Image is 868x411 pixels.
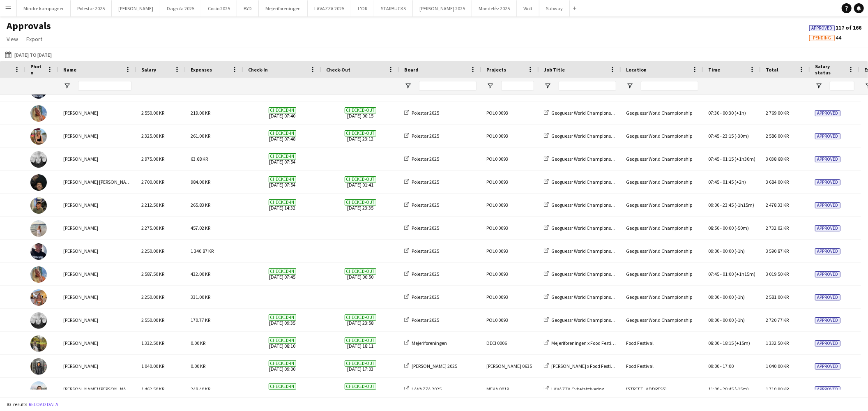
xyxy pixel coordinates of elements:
div: [PERSON_NAME] [58,355,136,377]
span: Geoguessr World Championship [551,179,617,185]
a: Geoguessr World Championship [544,110,617,116]
span: 2 275.00 KR [141,225,164,231]
span: - [720,363,722,369]
span: 2 581.00 KR [766,294,789,300]
span: 07:45 [708,179,719,185]
span: Geoguessr World Championship [551,225,617,231]
a: Polestar 2025 [404,317,439,323]
span: Geoguessr World Championship [551,271,617,277]
span: 09:00 [708,317,719,323]
button: [DATE] to [DATE] [3,50,53,60]
a: Geoguessr World Championship [544,156,617,162]
div: MEKA 0019 [481,378,539,400]
span: 09:00 [708,363,719,369]
span: Polestar 2025 [412,248,439,254]
span: 01:00 [723,271,734,277]
div: [PERSON_NAME] [58,263,136,285]
span: 0.00 KR [191,340,205,346]
span: [DATE] 00:50 [326,263,394,285]
span: (-30m) [734,133,749,139]
button: Open Filter Menu [486,82,494,90]
span: 1 040.00 KR [141,363,164,369]
span: 2 212.50 KR [141,202,164,208]
span: Total [766,67,778,73]
span: 3 684.00 KR [766,179,789,185]
button: Subway [539,0,570,16]
a: Polestar 2025 [404,225,439,231]
button: Open Filter Menu [404,82,412,90]
span: [DATE] 07:54 [248,171,316,193]
span: 984.00 KR [191,179,210,185]
span: 0.00 KR [191,363,205,369]
button: Mejeriforeningen [259,0,308,16]
div: [PERSON_NAME] [58,102,136,124]
span: Checked-out [345,383,376,390]
div: POL0 0093 [481,286,539,308]
span: 2 587.50 KR [141,271,164,277]
button: [PERSON_NAME] 2025 [413,0,472,16]
span: [DATE] 18:11 [326,332,394,354]
span: 08:00 [708,340,719,346]
span: Polestar 2025 [412,317,439,323]
input: Location Filter Input [641,81,698,91]
div: [STREET_ADDRESS] [621,378,703,400]
span: [DATE] 07:45 [248,263,316,285]
div: [PERSON_NAME] [58,332,136,354]
span: 01:15 [723,156,734,162]
span: Approved [815,248,840,254]
span: Geoguessr World Championship [551,110,617,116]
span: LAVAZZA 2025 [412,386,442,392]
span: (+2h) [734,179,746,185]
span: Geoguessr World Championship [551,156,617,162]
span: Salary [141,67,156,73]
img: Emil Hedegaard [30,243,47,260]
span: Checked-in [269,107,296,113]
span: Checked-in [269,360,296,367]
span: 01:45 [723,179,734,185]
span: - [720,110,722,116]
span: 432.00 KR [191,271,210,277]
button: Reload data [27,400,60,409]
div: DECI 0006 [481,332,539,354]
span: Approved [815,363,840,369]
span: Approved [815,340,840,346]
span: (+15m) [734,340,750,346]
span: - [720,271,722,277]
a: Export [23,34,46,44]
span: [DATE] 23:58 [326,309,394,331]
img: Sarah Bækdal Schiøtt Nielsen [30,381,47,398]
span: - [720,248,722,254]
span: 09:00 [708,248,719,254]
a: LAVAZZA Cykelaktivering [544,386,604,392]
input: Board Filter Input [419,81,477,91]
span: 09:00 [708,294,719,300]
div: [PERSON_NAME] [58,217,136,239]
span: 23:15 [723,133,734,139]
span: 2 732.02 KR [766,225,789,231]
button: Wolt [517,0,539,16]
span: 00:00 [723,317,734,323]
div: POL0 0093 [481,102,539,124]
span: 2 550.00 KR [141,317,164,323]
span: 18:15 [723,340,734,346]
span: Geoguessr World Championship [551,294,617,300]
span: Checked-in [269,130,296,136]
span: Check-In [248,67,268,73]
span: Polestar 2025 [412,225,439,231]
span: [DATE] 23:12 [326,125,394,147]
span: 2 250.00 KR [141,248,164,254]
span: Polestar 2025 [412,271,439,277]
span: Approved [815,179,840,185]
button: Dagrofa 2025 [160,0,201,16]
span: 2 700.00 KR [141,179,164,185]
span: Checked-in [269,268,296,275]
span: [DATE] 08:10 [248,332,316,354]
img: Anika Hedegaard [30,220,47,237]
span: [DATE] 23:35 [326,194,394,216]
button: Cocio 2025 [201,0,237,16]
span: 2 550.00 KR [141,110,164,116]
span: [DATE] 09:35 [248,309,316,331]
button: Mondeléz 2025 [472,0,517,16]
span: - [720,179,722,185]
span: 63.68 KR [191,156,208,162]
